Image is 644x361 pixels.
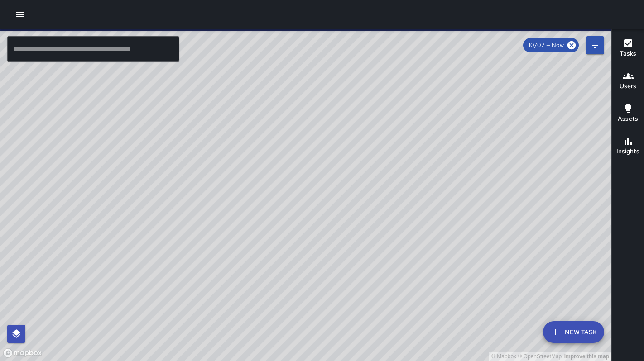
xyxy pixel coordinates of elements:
h6: Users [620,81,636,91]
h6: Assets [618,114,638,124]
button: Tasks [612,33,644,65]
h6: Insights [616,147,639,157]
span: 10/02 — Now [523,41,569,50]
div: 10/02 — Now [523,38,579,52]
button: Assets [612,98,644,130]
button: Users [612,65,644,98]
h6: Tasks [620,49,636,59]
button: Filters [586,36,604,54]
button: Insights [612,130,644,163]
button: New Task [543,321,604,343]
